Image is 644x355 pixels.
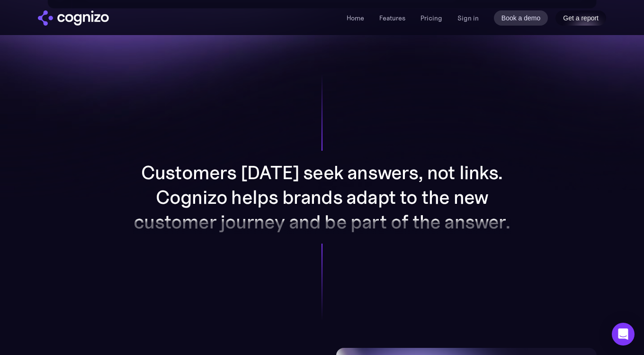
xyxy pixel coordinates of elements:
[38,10,109,26] img: cognizo logo
[612,323,635,346] div: Open Intercom Messenger
[555,10,606,26] a: Get a report
[494,10,548,26] a: Book a demo
[379,14,405,22] a: Features
[420,14,442,22] a: Pricing
[38,10,109,26] a: home
[457,12,479,24] a: Sign in
[347,14,364,22] a: Home
[133,160,511,234] p: Customers [DATE] seek answers, not links. Cognizo helps brands adapt to the new customer journey ...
